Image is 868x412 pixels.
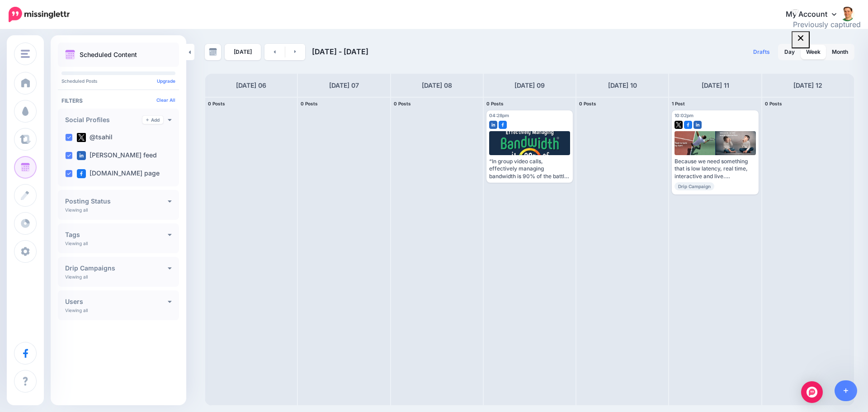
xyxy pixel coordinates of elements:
[793,80,822,91] h4: [DATE] 12
[608,80,637,91] h4: [DATE] 10
[209,48,217,56] img: calendar-grey-darker.png
[779,45,800,59] a: Day
[77,133,113,142] label: @tsahil
[236,80,266,91] h4: [DATE] 06
[675,121,683,129] img: twitter-square.png
[21,50,30,58] img: menu.png
[225,44,261,60] a: [DATE]
[499,121,507,129] img: facebook-square.png
[672,101,685,106] span: 1 Post
[777,4,854,26] a: My Account
[65,198,168,204] h4: Posting Status
[826,45,854,59] a: Month
[65,50,75,60] img: calendar.png
[748,44,775,60] a: Drafts
[693,121,702,129] img: linkedin-square.png
[77,169,86,178] img: facebook-square.png
[675,182,714,190] span: Drip Campaign
[801,45,826,59] a: Week
[675,113,693,118] span: 10:02pm
[514,80,545,91] h4: [DATE] 09
[489,121,497,129] img: linkedin-square.png
[157,78,175,84] a: Upgrade
[77,133,86,142] img: twitter-square.png
[765,101,782,106] span: 0 Posts
[312,47,368,56] span: [DATE] - [DATE]
[65,308,88,313] p: Viewing all
[65,207,88,213] p: Viewing all
[65,265,168,271] h4: Drip Campaigns
[80,52,137,58] p: Scheduled Content
[684,121,692,129] img: facebook-square.png
[65,298,168,305] h4: Users
[489,113,509,118] span: 04:28pm
[9,7,70,22] img: Missinglettr
[77,151,157,160] label: [PERSON_NAME] feed
[675,158,755,180] div: Because we need something that is low latency, real time, interactive and live. Read more 👉 [URL]...
[61,97,175,104] h4: Filters
[77,151,86,160] img: linkedin-square.png
[65,232,168,238] h4: Tags
[65,241,88,246] p: Viewing all
[301,101,318,106] span: 0 Posts
[489,158,570,180] div: “In group video calls, effectively managing bandwidth is 90% of the battle” With two of my client...
[65,117,142,123] h4: Social Profiles
[329,80,359,91] h4: [DATE] 07
[142,116,163,124] a: Add
[801,381,823,403] div: Open Intercom Messenger
[65,274,88,279] p: Viewing all
[702,80,729,91] h4: [DATE] 11
[208,101,225,106] span: 0 Posts
[579,101,596,106] span: 0 Posts
[156,97,175,103] a: Clear All
[61,79,175,83] p: Scheduled Posts
[77,169,160,178] label: [DOMAIN_NAME] page
[394,101,411,106] span: 0 Posts
[486,101,504,106] span: 0 Posts
[753,49,770,55] span: Drafts
[422,80,452,91] h4: [DATE] 08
